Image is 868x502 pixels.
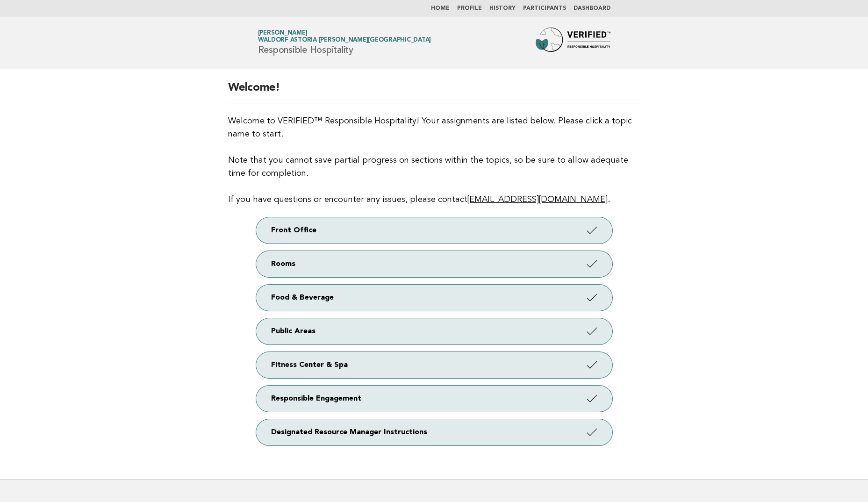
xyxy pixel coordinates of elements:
a: [EMAIL_ADDRESS][DOMAIN_NAME] [467,195,608,204]
a: Rooms [256,251,612,277]
img: Forbes Travel Guide [536,28,610,57]
a: Dashboard [574,6,610,11]
a: [PERSON_NAME]Waldorf Astoria [PERSON_NAME][GEOGRAPHIC_DATA] [258,30,431,43]
p: Welcome to VERIFIED™ Responsible Hospitality! Your assignments are listed below. Please click a t... [228,115,640,206]
a: Profile [457,6,482,11]
a: Food & Beverage [256,285,612,311]
a: Home [431,6,450,11]
a: History [489,6,516,11]
a: Designated Resource Manager Instructions [256,419,612,445]
a: Front Office [256,217,612,244]
a: Fitness Center & Spa [256,352,612,378]
h1: Responsible Hospitality [258,30,431,55]
h2: Welcome! [228,80,640,103]
a: Public Areas [256,318,612,344]
a: Responsible Engagement [256,386,612,412]
span: Waldorf Astoria [PERSON_NAME][GEOGRAPHIC_DATA] [258,37,431,43]
a: Participants [523,6,566,11]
